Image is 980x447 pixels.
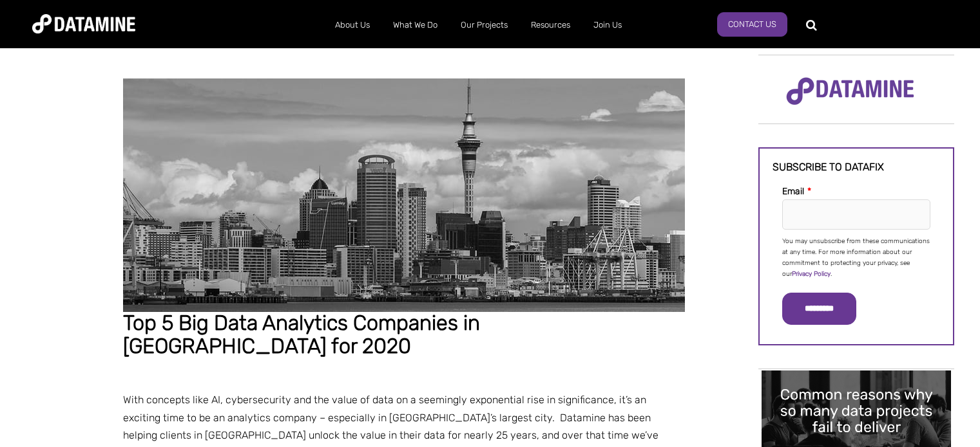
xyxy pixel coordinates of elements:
[782,186,804,197] span: Email
[123,312,685,358] h1: Top 5 Big Data Analytics Companies in [GEOGRAPHIC_DATA] for 2020
[717,12,787,37] a: Contact Us
[519,8,582,42] a: Resources
[773,161,940,173] h3: Subscribe to datafix
[782,236,930,280] p: You may unsubscribe from these communications at any time. For more information about our commitm...
[778,69,923,114] img: Datamine Logo No Strapline - Purple
[32,14,135,33] img: Datamine
[323,8,381,42] a: About Us
[123,78,685,312] img: Auckland analytics small
[449,8,519,42] a: Our Projects
[381,8,449,42] a: What We Do
[582,8,633,42] a: Join Us
[792,270,831,278] a: Privacy Policy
